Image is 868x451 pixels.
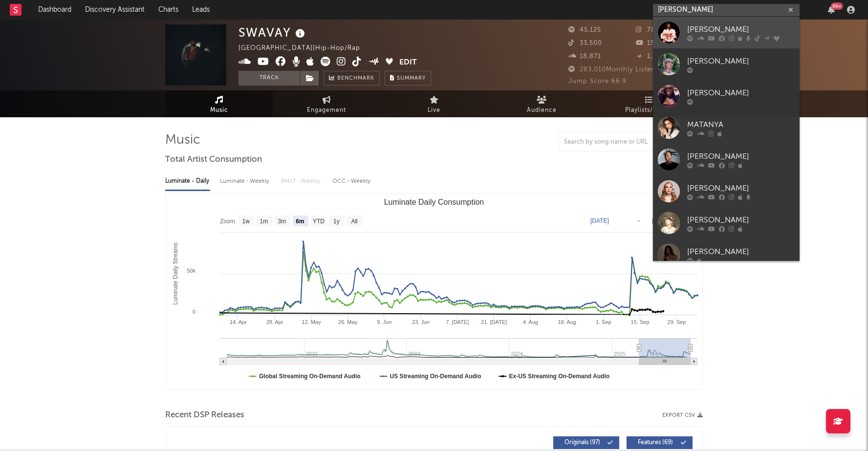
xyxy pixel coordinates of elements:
text: 14. Apr [230,319,247,325]
span: 45,125 [568,27,601,33]
span: Audience [527,105,557,116]
text: 18. Aug [558,319,576,325]
a: Playlists/Charts [595,90,703,117]
span: Engagement [307,105,346,116]
a: [PERSON_NAME] [653,144,800,175]
text: 28. Apr [266,319,283,325]
span: Playlists/Charts [625,105,673,116]
div: [GEOGRAPHIC_DATA] | Hip-Hop/Rap [239,43,371,54]
span: 18,871 [568,53,601,60]
svg: Luminate Daily Consumption [166,194,702,389]
button: Export CSV [662,412,703,418]
div: MATANYA [687,119,795,130]
text: 15. Sep [631,319,650,325]
text: → [635,217,641,224]
span: 15,500 [636,40,669,46]
div: [PERSON_NAME] [687,246,795,258]
div: [PERSON_NAME] [687,23,795,35]
span: 1,255 [636,53,664,60]
div: Luminate - Daily [165,173,210,190]
a: Music [165,90,273,117]
span: Originals ( 97 ) [560,440,605,446]
span: Jump Score: 66.9 [568,78,627,85]
text: 9. Jun [377,319,391,325]
button: Track [239,71,300,86]
a: MATANYA [653,112,800,144]
text: 0 [193,309,195,315]
div: OCC - Weekly [332,173,371,190]
input: Search for artists [653,4,800,16]
text: All [351,218,357,225]
text: Zoom [220,218,235,225]
text: Global Streaming On-Demand Audio [259,373,361,380]
text: YTD [313,218,325,225]
span: Live [428,105,440,116]
button: Features(69) [627,436,693,449]
span: 33,500 [568,40,602,46]
a: [PERSON_NAME] [653,80,800,112]
div: [PERSON_NAME] [687,150,795,162]
input: Search by song name or URL [559,138,662,146]
text: US Streaming On-Demand Audio [390,373,481,380]
text: 21. [DATE] [481,319,507,325]
span: Summary [397,76,426,81]
text: 6m [296,218,304,225]
text: 29. Sep [667,319,686,325]
text: 1w [242,218,250,225]
a: [PERSON_NAME] [653,48,800,80]
span: 78,619 [636,27,670,33]
span: Music [210,105,228,116]
a: Benchmark [324,71,380,86]
text: 1. Sep [596,319,611,325]
a: Engagement [273,90,380,117]
span: 283,010 Monthly Listeners [568,66,666,73]
span: Features ( 69 ) [633,440,678,446]
span: Recent DSP Releases [165,409,244,421]
text: Luminate Daily Consumption [384,198,484,206]
span: Total Artist Consumption [165,154,262,166]
div: [PERSON_NAME] [687,87,795,99]
text: Luminate Daily Streams [172,242,179,304]
div: [PERSON_NAME] [687,55,795,67]
text: 1y [333,218,340,225]
div: SWAVAY [239,24,307,41]
text: 26. May [338,319,358,325]
a: [PERSON_NAME] [653,239,800,271]
button: Summary [385,71,431,86]
text: 7. [DATE] [446,319,469,325]
button: Originals(97) [553,436,619,449]
button: 99+ [828,6,835,14]
a: [PERSON_NAME] [653,175,800,207]
span: Benchmark [337,73,374,85]
a: [PERSON_NAME] [653,207,800,239]
text: 3m [278,218,286,225]
div: [PERSON_NAME] [687,214,795,226]
text: [DATE] [590,217,609,224]
div: [PERSON_NAME] [687,182,795,194]
text: [DATE] [652,217,671,224]
text: 1m [260,218,268,225]
div: Luminate - Weekly [220,173,271,190]
text: Ex-US Streaming On-Demand Audio [509,373,610,380]
button: Edit [399,57,417,69]
text: 12. May [302,319,321,325]
a: Audience [488,90,595,117]
text: 4. Aug [523,319,538,325]
div: 99 + [831,2,843,10]
text: 50k [187,268,195,274]
a: [PERSON_NAME] [653,17,800,48]
a: Live [380,90,488,117]
text: 23. Jun [412,319,430,325]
